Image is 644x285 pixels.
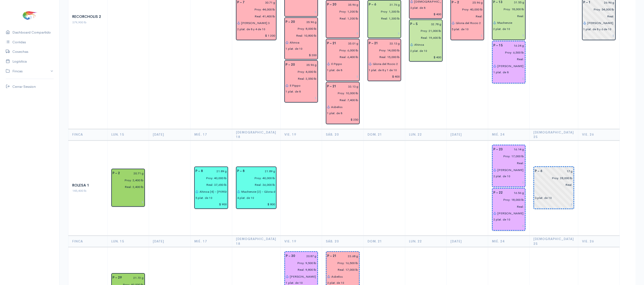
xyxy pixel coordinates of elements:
[237,32,276,39] input: $
[506,42,524,49] input: g
[284,60,318,103] div: Piscina: 20 Peso: 35.96 g Libras Proy: 4,000 lb Libras Reales: 2,550 lb Rendimiento: 63.8% Empaca...
[326,39,359,81] div: Piscina: 21 Peso: 35.01 g Libras Proy: 6,000 lb Libras Reales: 6,400 lb Rendimiento: 106.7% Empac...
[236,167,277,209] div: Piscina: 8 Peso: 21.89 g Libras Proy: 40,000 lb Libras Reales: 36,000 lb Rendimiento: 90.0% Empac...
[583,27,611,31] div: 1 plat. de 8 y 6 de 10
[324,40,339,47] div: P – 21
[324,1,339,8] div: P – 20
[407,34,441,41] input: pescadas
[410,6,425,10] div: 3 plat. de 8
[492,41,526,84] div: Piscina: 15 Tipo: Raleo Peso: 16.24 g Libras Proy: 6,500 lb Empacadora: Songa Gabarra: Mariam Mab...
[366,47,400,54] input: estimadas
[247,168,276,175] input: g
[369,73,400,80] input: $
[283,68,317,75] input: estimadas
[324,8,358,15] input: estimadas
[72,20,87,24] span: 379,900 lb
[327,116,358,123] input: $
[339,253,358,260] input: g
[366,1,379,8] div: P – 6
[327,73,358,80] input: $
[410,11,441,18] input: $
[237,201,276,208] input: $
[369,68,397,72] div: 1 plat. de 8 y 1 de 10
[324,83,339,90] div: P – 21
[286,94,317,101] input: $
[112,199,144,206] input: $
[339,1,358,8] input: g
[488,129,530,140] th: Mié. 24
[68,129,107,140] th: Finca
[366,40,381,47] div: P – 21
[491,153,524,160] input: estimadas
[381,40,400,47] input: g
[493,217,510,222] div: 2 plat. de 10
[369,30,400,37] input: $
[583,32,614,39] input: $
[68,236,107,247] th: Finca
[324,266,358,273] input: pescadas
[339,83,358,90] input: g
[193,175,227,182] input: estimadas
[363,236,405,247] th: Dom. 21
[234,168,247,175] div: P – 8
[545,168,573,175] input: g
[281,236,322,247] th: Vie. 19
[580,13,614,20] input: pescadas
[286,281,303,285] div: 1 plat. de 10
[366,15,400,22] input: pescadas
[327,68,342,72] div: 1 plat. de 8
[368,39,401,81] div: Piscina: 21 Peso: 33.13 g Libras Proy: 14,000 lb Libras Reales: 15,000 lb Rendimiento: 107.1% Emp...
[379,1,400,8] input: g
[532,175,573,182] input: estimadas
[580,6,614,13] input: estimadas
[532,168,545,175] div: P – 6
[283,260,317,266] input: estimadas
[324,253,339,260] div: P – 21
[452,27,469,31] div: 5 plat. de 10
[493,32,524,39] input: $
[405,129,446,140] th: Lun. 22
[298,61,317,68] input: g
[232,236,281,247] th: [DEMOGRAPHIC_DATA] 18
[193,181,227,188] input: pescadas
[326,82,359,124] div: Piscina: 21 Peso: 33.13 g Libras Proy: 10,000 lb Libras Reales: 7,400 lb Rendimiento: 74.0% Empac...
[286,52,317,59] input: $
[298,253,317,260] input: g
[327,30,358,37] input: $
[407,27,441,34] input: estimadas
[324,260,358,266] input: estimadas
[327,111,342,115] div: 1 plat. de 8
[493,75,524,82] input: $
[283,75,317,82] input: pescadas
[493,70,509,74] div: 1 plat. de 8
[283,266,317,273] input: pescadas
[492,188,526,231] div: Piscina: 22 Tipo: Raleo Peso: 16.56 g Libras Proy: 18,000 lb Empacadora: Songa Gabarra: Mariam Ma...
[111,169,145,207] div: Piscina: 2 Peso: 20.71 g Libras Proy: 2,400 lb Libras Reales: 2,400 lb Rendimiento: 100.0% Empaca...
[72,183,103,188] div: Rolesa 1
[195,201,227,208] input: $
[493,27,510,31] div: 2 plat. de 10
[286,47,302,51] div: 1 plat. de 10
[324,47,358,54] input: estimadas
[491,42,506,49] div: P – 15
[286,9,317,15] input: $
[110,183,144,190] input: pescadas
[449,6,483,13] input: estimadas
[493,174,510,178] div: 2 plat. de 10
[125,274,144,281] input: g
[232,129,281,140] th: [DEMOGRAPHIC_DATA] 18
[488,236,530,247] th: Mié. 24
[234,6,276,13] input: estimadas
[237,196,254,200] div: 4 plat. de 10
[530,129,578,140] th: [DEMOGRAPHIC_DATA] 25
[491,160,524,167] input: pescadas
[298,19,317,25] input: g
[234,181,276,188] input: pescadas
[234,175,276,182] input: estimadas
[149,236,190,247] th: [DATE]
[493,222,524,229] input: $
[491,49,524,56] input: estimadas
[578,129,619,140] th: Vie. 26
[491,203,524,210] input: pescadas
[327,281,344,285] div: 2 plat. de 10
